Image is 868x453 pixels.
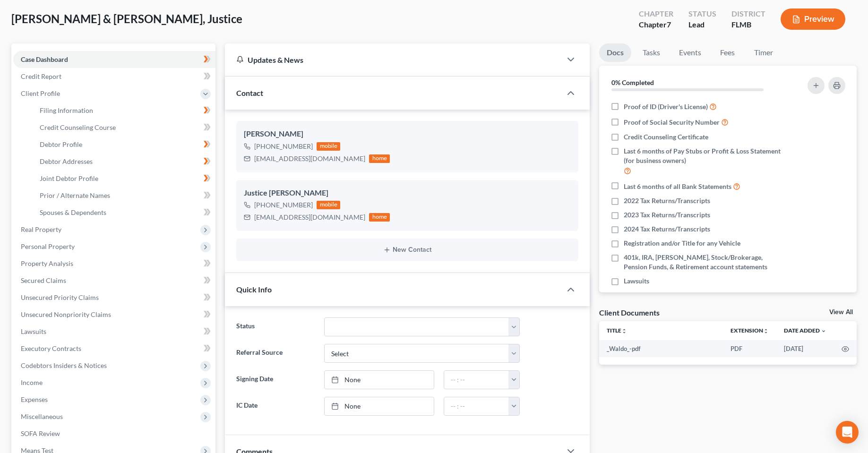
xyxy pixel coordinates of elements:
[688,9,716,19] div: Status
[13,425,215,442] a: SOFA Review
[624,182,731,191] span: Last 6 months of all Bank Statements
[236,285,272,294] span: Quick Info
[13,289,215,306] a: Unsecured Priority Claims
[32,153,215,170] a: Debtor Addresses
[40,140,82,148] span: Debtor Profile
[731,9,765,19] div: District
[624,196,710,205] span: 2022 Tax Returns/Transcripts
[13,255,215,272] a: Property Analysis
[369,154,390,163] div: home
[236,88,263,97] span: Contact
[444,397,509,415] input: -- : --
[607,327,627,334] a: Titleunfold_more
[599,340,723,357] td: _Waldo_-pdf
[13,272,215,289] a: Secured Claims
[32,170,215,187] a: Joint Debtor Profile
[821,328,826,334] i: expand_more
[40,157,93,165] span: Debtor Addresses
[21,55,68,63] span: Case Dashboard
[624,239,740,248] span: Registration and/or Title for any Vehicle
[32,187,215,204] a: Prior / Alternate Names
[624,146,784,165] span: Last 6 months of Pay Stubs or Profit & Loss Statement (for business owners)
[13,306,215,323] a: Unsecured Nonpriority Claims
[776,340,834,357] td: [DATE]
[13,323,215,340] a: Lawsuits
[317,142,340,151] div: mobile
[13,51,215,68] a: Case Dashboard
[21,225,61,233] span: Real Property
[624,132,708,142] span: Credit Counseling Certificate
[21,327,46,335] span: Lawsuits
[21,310,111,318] span: Unsecured Nonpriority Claims
[21,395,48,403] span: Expenses
[21,361,107,369] span: Codebtors Insiders & Notices
[325,371,434,389] a: None
[32,102,215,119] a: Filing Information
[624,253,784,272] span: 401k, IRA, [PERSON_NAME], Stock/Brokerage, Pension Funds, & Retirement account statements
[32,119,215,136] a: Credit Counseling Course
[13,340,215,357] a: Executory Contracts
[254,200,313,210] div: [PHONE_NUMBER]
[254,154,365,163] div: [EMAIL_ADDRESS][DOMAIN_NAME]
[40,174,98,182] span: Joint Debtor Profile
[21,378,43,386] span: Income
[639,9,673,19] div: Chapter
[624,102,708,111] span: Proof of ID (Driver's License)
[624,276,649,286] span: Lawsuits
[40,191,110,199] span: Prior / Alternate Names
[254,142,313,151] div: [PHONE_NUMBER]
[21,344,81,352] span: Executory Contracts
[40,208,106,216] span: Spouses & Dependents
[747,43,781,62] a: Timer
[232,317,319,336] label: Status
[11,12,242,26] span: [PERSON_NAME] & [PERSON_NAME], Justice
[21,276,66,284] span: Secured Claims
[32,136,215,153] a: Debtor Profile
[784,327,826,334] a: Date Added expand_more
[731,19,765,30] div: FLMB
[635,43,668,62] a: Tasks
[244,246,570,254] button: New Contact
[244,188,570,199] div: Justice [PERSON_NAME]
[621,328,627,334] i: unfold_more
[254,213,365,222] div: [EMAIL_ADDRESS][DOMAIN_NAME]
[599,308,660,317] div: Client Documents
[829,309,853,316] a: View All
[21,293,99,301] span: Unsecured Priority Claims
[21,259,73,267] span: Property Analysis
[730,327,769,334] a: Extensionunfold_more
[236,55,550,65] div: Updates & News
[624,118,720,127] span: Proof of Social Security Number
[599,43,631,62] a: Docs
[836,421,859,444] div: Open Intercom Messenger
[444,371,509,389] input: -- : --
[624,210,710,220] span: 2023 Tax Returns/Transcripts
[21,242,75,250] span: Personal Property
[713,43,743,62] a: Fees
[369,213,390,222] div: home
[667,20,671,29] span: 7
[639,19,673,30] div: Chapter
[317,201,340,209] div: mobile
[40,123,116,131] span: Credit Counseling Course
[781,9,845,30] button: Preview
[21,412,63,420] span: Miscellaneous
[21,89,60,97] span: Client Profile
[624,224,710,234] span: 2024 Tax Returns/Transcripts
[671,43,709,62] a: Events
[244,128,570,140] div: [PERSON_NAME]
[21,72,61,80] span: Credit Report
[232,344,319,363] label: Referral Source
[32,204,215,221] a: Spouses & Dependents
[723,340,776,357] td: PDF
[21,429,60,437] span: SOFA Review
[13,68,215,85] a: Credit Report
[763,328,769,334] i: unfold_more
[688,19,716,30] div: Lead
[232,370,319,389] label: Signing Date
[40,106,93,114] span: Filing Information
[232,397,319,416] label: IC Date
[611,78,654,86] strong: 0% Completed
[325,397,434,415] a: None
